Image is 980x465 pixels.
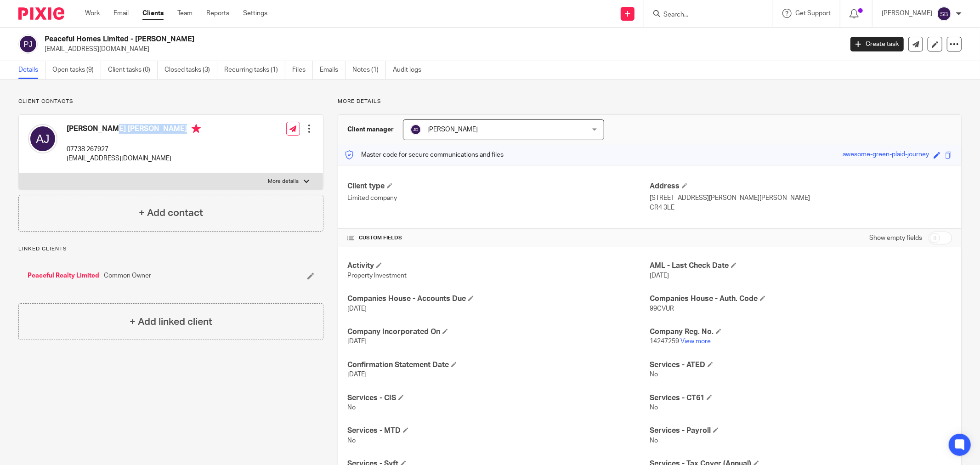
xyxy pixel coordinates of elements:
span: 14247259 [650,338,679,345]
p: More details [268,178,299,185]
a: Work [85,9,100,18]
p: Master code for secure communications and files [345,150,504,159]
a: Email [113,9,129,18]
p: [STREET_ADDRESS][PERSON_NAME][PERSON_NAME] [650,193,952,203]
p: [PERSON_NAME] [882,9,932,18]
span: [DATE] [347,306,367,312]
img: svg%3E [28,124,57,153]
img: svg%3E [410,124,421,135]
a: Clients [142,9,164,18]
h4: Address [650,181,952,191]
i: Primary [192,124,201,133]
a: View more [680,338,711,345]
p: [EMAIL_ADDRESS][DOMAIN_NAME] [67,154,201,163]
h4: Companies House - Accounts Due [347,294,650,304]
a: Notes (1) [352,61,386,79]
h4: Client type [347,181,650,191]
span: [PERSON_NAME] [427,126,478,133]
h3: Client manager [347,125,394,134]
span: Common Owner [104,271,151,280]
h4: CUSTOM FIELDS [347,234,650,242]
p: Limited company [347,193,650,203]
input: Search [663,11,745,19]
img: Pixie [18,7,64,20]
h4: Company Incorporated On [347,327,650,337]
span: [DATE] [347,338,367,345]
a: Audit logs [393,61,428,79]
span: No [650,404,658,411]
a: Reports [206,9,229,18]
a: Files [292,61,313,79]
h4: [PERSON_NAME] [PERSON_NAME] [67,124,201,136]
h4: + Add contact [139,206,203,220]
p: Client contacts [18,98,323,105]
h4: Activity [347,261,650,271]
p: More details [338,98,962,105]
h4: Confirmation Statement Date [347,360,650,370]
label: Show empty fields [869,233,922,243]
a: Recurring tasks (1) [224,61,285,79]
a: Closed tasks (3) [164,61,217,79]
h4: Services - ATED [650,360,952,370]
a: Details [18,61,45,79]
a: Open tasks (9) [52,61,101,79]
span: [DATE] [650,272,669,279]
h4: Company Reg. No. [650,327,952,337]
span: No [650,437,658,444]
span: [DATE] [347,371,367,378]
h4: Services - Payroll [650,426,952,436]
h4: + Add linked client [130,315,212,329]
h4: Companies House - Auth. Code [650,294,952,304]
span: No [347,437,356,444]
a: Create task [850,37,904,51]
p: 07738 267927 [67,145,201,154]
a: Emails [320,61,346,79]
img: svg%3E [18,34,38,54]
img: svg%3E [937,6,952,21]
h2: Peaceful Homes Limited - [PERSON_NAME] [45,34,678,44]
p: [EMAIL_ADDRESS][DOMAIN_NAME] [45,45,837,54]
a: Peaceful Realty Limited [28,271,99,280]
a: Client tasks (0) [108,61,158,79]
a: Team [177,9,193,18]
span: No [650,371,658,378]
span: 99CVUR [650,306,674,312]
p: CR4 3LE [650,203,952,212]
div: awesome-green-plaid-journey [843,150,929,160]
span: No [347,404,356,411]
span: Get Support [795,10,831,17]
h4: Services - CIS [347,393,650,403]
h4: Services - MTD [347,426,650,436]
h4: AML - Last Check Date [650,261,952,271]
a: Settings [243,9,267,18]
h4: Services - CT61 [650,393,952,403]
span: Property Investment [347,272,407,279]
p: Linked clients [18,245,323,253]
